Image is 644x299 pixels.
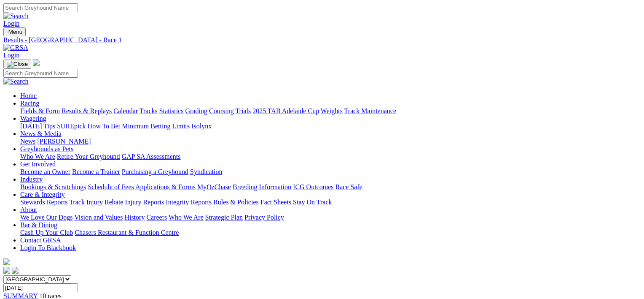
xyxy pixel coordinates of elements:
[233,183,291,190] a: Breeding Information
[72,168,120,175] a: Become a Trainer
[75,229,179,236] a: Chasers Restaurant & Function Centre
[344,107,396,114] a: Track Maintenance
[20,229,634,236] div: Bar & Dining
[135,183,196,190] a: Applications & Forms
[20,198,67,206] a: Stewards Reports
[20,130,62,137] a: News & Media
[3,60,31,69] button: Toggle navigation
[20,176,43,183] a: Industry
[88,183,134,190] a: Schedule of Fees
[33,59,40,66] img: logo-grsa-white.png
[3,283,78,292] input: Select date
[252,107,319,114] a: 2025 TAB Adelaide Cup
[3,78,29,85] img: Search
[20,183,634,191] div: Industry
[20,168,634,176] div: Get Involved
[20,122,634,130] div: Wagering
[20,153,55,160] a: Who We Are
[57,122,86,130] a: SUREpick
[190,168,222,175] a: Syndication
[20,236,61,244] a: Contact GRSA
[3,258,10,265] img: logo-grsa-white.png
[20,183,86,190] a: Bookings & Scratchings
[20,115,46,122] a: Wagering
[20,107,634,115] div: Racing
[20,221,57,228] a: Bar & Dining
[74,214,123,221] a: Vision and Values
[122,153,181,160] a: GAP SA Assessments
[20,160,56,168] a: Get Involved
[185,107,207,114] a: Grading
[20,244,76,251] a: Login To Blackbook
[169,214,204,221] a: Who We Are
[3,20,19,27] a: Login
[20,191,65,198] a: Care & Integrity
[125,198,164,206] a: Injury Reports
[293,183,333,190] a: ICG Outcomes
[20,138,35,145] a: News
[124,214,145,221] a: History
[293,198,332,206] a: Stay On Track
[321,107,343,114] a: Weights
[20,198,634,206] div: Care & Integrity
[20,153,634,160] div: Greyhounds as Pets
[3,12,29,20] img: Search
[122,168,188,175] a: Purchasing a Greyhound
[244,214,284,221] a: Privacy Policy
[3,52,19,59] a: Login
[3,36,634,44] a: Results - [GEOGRAPHIC_DATA] - Race 1
[166,198,212,206] a: Integrity Reports
[3,3,78,12] input: Search
[3,69,78,78] input: Search
[113,107,138,114] a: Calendar
[3,44,28,52] img: GRSA
[3,27,26,36] button: Toggle navigation
[3,267,10,274] img: facebook.svg
[235,107,251,114] a: Trials
[191,122,212,130] a: Isolynx
[20,214,72,221] a: We Love Our Dogs
[20,206,37,213] a: About
[20,100,39,107] a: Racing
[57,153,120,160] a: Retire Your Greyhound
[20,122,55,130] a: [DATE] Tips
[209,107,234,114] a: Coursing
[12,267,19,274] img: twitter.svg
[88,122,121,130] a: How To Bet
[62,107,112,114] a: Results & Replays
[37,138,91,145] a: [PERSON_NAME]
[7,61,28,68] img: Close
[20,107,60,114] a: Fields & Form
[20,145,73,152] a: Greyhounds as Pets
[20,138,634,145] div: News & Media
[69,198,123,206] a: Track Injury Rebate
[213,198,259,206] a: Rules & Policies
[335,183,362,190] a: Race Safe
[20,92,37,99] a: Home
[122,122,190,130] a: Minimum Betting Limits
[20,168,70,175] a: Become an Owner
[8,29,22,35] span: Menu
[205,214,243,221] a: Strategic Plan
[197,183,231,190] a: MyOzChase
[140,107,158,114] a: Tracks
[146,214,167,221] a: Careers
[20,214,634,221] div: About
[159,107,184,114] a: Statistics
[260,198,291,206] a: Fact Sheets
[20,229,73,236] a: Cash Up Your Club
